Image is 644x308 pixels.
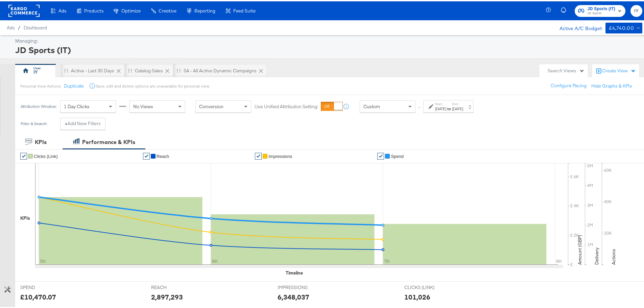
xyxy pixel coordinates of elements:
text: Amount (GBP) [577,234,583,263]
a: ✔ [377,151,384,158]
label: Use Unified Attribution Setting: [255,102,318,109]
div: 101,026 [404,291,430,301]
strong: to [446,105,452,110]
div: [DATE] [435,105,446,110]
div: Performance & KPIs [82,137,135,145]
span: Spend [391,152,404,158]
div: Save, edit and delete options are unavailable for personal view. [96,82,210,88]
span: Impressions [268,152,292,158]
div: Drag to reorder tab [64,67,68,71]
span: 1 Day Clicks [64,102,90,108]
div: Personal View Actions: [20,82,61,88]
div: KPIs [20,214,30,220]
button: IY [630,4,642,16]
div: Active - Last 30 Days [71,66,114,73]
div: IY [33,68,38,74]
div: £4,740.00 [609,23,634,31]
span: Creative [159,7,176,12]
text: Delivery [594,246,600,263]
label: Start: [435,100,446,105]
div: [DATE] [452,105,463,110]
div: £10,470.07 [20,291,56,301]
span: CLICKS (LINK) [404,283,455,289]
div: Drag to reorder tab [128,67,132,71]
span: / [15,24,24,29]
a: Dashboard [24,24,47,29]
span: No Views [133,102,153,108]
div: Filter & Search: [20,120,48,125]
a: ✔ [143,151,150,158]
span: Reporting [194,7,215,12]
div: 2,897,293 [151,291,183,301]
span: IMPRESSIONS [278,283,328,289]
div: Timeline [286,268,303,275]
div: SA - All Active Dynamic Campaigns [184,66,257,73]
a: ✔ [20,151,27,158]
label: End: [452,100,463,105]
span: Feed Suite [233,7,256,12]
span: Reach [157,152,169,158]
text: Actions [611,247,617,263]
span: Ads [58,7,66,12]
span: JD Sports (IT) [588,4,615,11]
div: Managing: [15,37,641,43]
span: JD Sports [588,9,615,15]
button: £4,740.00 [605,21,642,32]
strong: + [65,119,68,125]
button: Configure Pacing [546,78,591,91]
span: Optimize [121,7,141,12]
div: 6,348,037 [278,291,309,301]
span: Conversion [199,102,223,108]
span: ↑ [416,105,423,108]
div: KPIs [35,137,47,145]
span: Clicks (Link) [34,152,58,158]
button: JD Sports (IT)JD Sports [575,4,625,16]
button: Duplicate [64,81,84,88]
div: Attribution Window: [20,103,57,108]
div: Active A/C Budget [552,21,602,31]
div: Create View [602,66,636,73]
a: ✔ [255,151,262,158]
button: +Add New Filters [60,116,105,128]
span: Custom [363,102,380,108]
span: Products [84,7,103,12]
span: IY [633,6,640,14]
button: Hide Graphs & KPIs [591,81,632,88]
div: Drag to reorder tab [177,67,181,71]
span: SPEND [20,283,71,289]
span: REACH [151,283,202,289]
div: Search Views [548,66,585,73]
div: JD Sports (IT) [15,43,641,54]
span: Ads [7,24,15,29]
div: Catalog Sales [135,66,163,73]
